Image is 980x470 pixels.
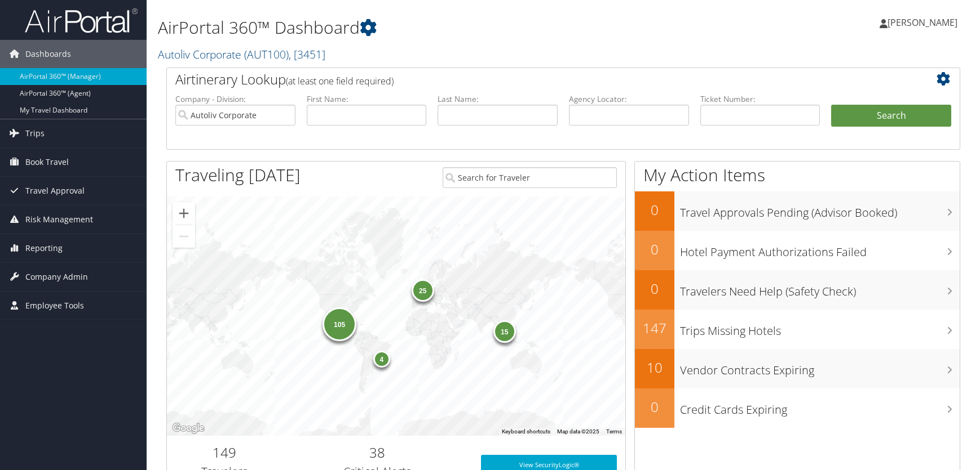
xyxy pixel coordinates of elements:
[25,40,71,68] span: Dashboards
[173,225,195,248] button: Zoom out
[635,319,674,338] h2: 147
[25,148,69,176] span: Book Travel
[25,292,84,320] span: Employee Tools
[635,397,674,417] h2: 0
[635,358,674,377] h2: 10
[25,177,85,205] span: Travel Approval
[175,443,273,462] h2: 149
[175,163,301,187] h1: Traveling [DATE]
[175,93,295,105] label: Company - Division:
[173,202,195,225] button: Zoom in
[888,16,957,29] span: [PERSON_NAME]
[569,93,689,105] label: Agency Locator:
[25,119,45,147] span: Trips
[680,239,960,260] h3: Hotel Payment Authorizations Failed
[831,105,951,127] button: Search
[635,200,674,220] h2: 0
[680,357,960,378] h3: Vendor Contracts Expiring
[635,231,960,270] a: 0Hotel Payment Authorizations Failed
[635,240,674,259] h2: 0
[438,93,558,105] label: Last Name:
[286,75,394,87] span: (at least one field required)
[170,421,207,436] a: Open this area in Google Maps (opens a new window)
[635,163,960,187] h1: My Action Items
[493,320,515,342] div: 15
[170,421,207,436] img: Google
[880,6,969,39] a: [PERSON_NAME]
[373,351,390,368] div: 4
[680,278,960,299] h3: Travelers Need Help (Safety Check)
[158,16,699,39] h1: AirPortal 360™ Dashboard
[158,47,325,62] a: Autoliv Corporate
[635,310,960,349] a: 147Trips Missing Hotels
[25,263,88,291] span: Company Admin
[289,47,325,62] span: , [ 3451 ]
[290,443,464,462] h2: 38
[635,191,960,231] a: 0Travel Approvals Pending (Advisor Booked)
[680,396,960,418] h3: Credit Cards Expiring
[25,7,138,34] img: airportal-logo.png
[175,70,885,89] h2: Airtinerary Lookup
[635,388,960,428] a: 0Credit Cards Expiring
[680,199,960,221] h3: Travel Approvals Pending (Advisor Booked)
[680,317,960,339] h3: Trips Missing Hotels
[411,279,434,302] div: 25
[25,205,93,234] span: Risk Management
[25,234,63,262] span: Reporting
[700,93,820,105] label: Ticket Number:
[635,270,960,310] a: 0Travelers Need Help (Safety Check)
[307,93,427,105] label: First Name:
[443,167,617,188] input: Search for Traveler
[635,349,960,388] a: 10Vendor Contracts Expiring
[323,307,356,341] div: 105
[557,428,599,435] span: Map data ©2025
[635,279,674,298] h2: 0
[502,428,550,436] button: Keyboard shortcuts
[606,428,622,435] a: Terms (opens in new tab)
[244,47,289,62] span: ( AUT100 )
